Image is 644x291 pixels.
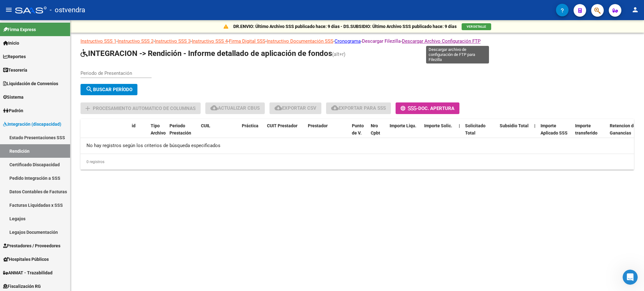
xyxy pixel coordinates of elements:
datatable-header-cell: Tipo Archivo [148,119,167,147]
datatable-header-cell: Importe transferido [573,119,607,147]
button: Procesamiento automatico de columnas [80,102,201,114]
span: Reportes [3,53,26,60]
span: Inicio [3,40,19,47]
span: Sistema [3,94,24,101]
button: Exportar para SSS [326,102,391,114]
span: VER DETALLE [467,25,486,28]
span: Integración (discapacidad) [3,121,61,128]
span: - [401,106,418,111]
a: Instructivo SSS 4 [192,38,228,44]
span: Buscar Período [86,87,132,92]
mat-icon: cloud_download [331,104,339,112]
datatable-header-cell: Práctica [239,119,264,147]
datatable-header-cell: CUIT Prestador [264,119,305,147]
a: Descargar Archivo Configuración FTP [402,38,480,44]
mat-icon: menu [5,6,13,14]
span: Importe Liqu. [390,123,416,128]
span: Tesorería [3,67,27,74]
span: | [459,123,460,128]
button: VER DETALLE [462,23,491,30]
span: CUIT Prestador [267,123,297,128]
p: - - - - - - - - [80,38,634,45]
p: DR.ENVIO: Último Archivo SSS publicado hace: 9 días - DS.SUBSIDIO: Último Archivo SSS publicado h... [233,23,457,30]
a: Descargar Filezilla [362,38,401,44]
button: Exportar CSV [269,102,321,114]
button: Buscar Período [80,84,137,95]
span: Periodo Prestación [169,123,191,135]
iframe: Intercom live chat [623,270,638,285]
span: Subsidio Total [500,123,529,128]
span: Padrón [3,107,23,114]
datatable-header-cell: | [532,119,538,147]
datatable-header-cell: id [129,119,148,147]
span: Exportar CSV [275,105,316,111]
span: Práctica [242,123,258,128]
span: Nro Cpbt [371,123,380,135]
div: No hay registros según los criterios de búsqueda especificados [80,138,634,154]
span: Liquidación de Convenios [3,80,58,87]
span: id [132,123,136,128]
span: INTEGRACION -> Rendición - Informe detallado de aplicación de fondos [80,49,332,58]
span: Fiscalización RG [3,283,41,290]
a: Instructivo SSS 3 [155,38,191,44]
div: 0 registros [80,154,634,170]
datatable-header-cell: Importe Liqu. [387,119,422,147]
datatable-header-cell: CUIL [198,119,239,147]
a: Instructivo SSS 2 [118,38,153,44]
datatable-header-cell: Punto de V. [349,119,368,147]
a: Instructivo SSS 1 [80,38,116,44]
span: Procesamiento automatico de columnas [93,106,196,111]
datatable-header-cell: Importe Aplicado SSS [538,119,573,147]
span: - ostvendra [50,3,85,17]
mat-icon: search [86,85,93,93]
span: Importe transferido [575,123,597,135]
a: Firma Digital SSS [229,38,265,44]
a: Instructivo Documentación SSS [267,38,333,44]
datatable-header-cell: | [456,119,463,147]
button: Actualizar CBUs [205,102,265,114]
span: Firma Express [3,26,36,33]
mat-icon: cloud_download [275,104,282,112]
span: Punto de V. [352,123,364,135]
datatable-header-cell: Periodo Prestación [167,119,198,147]
span: Retencion de Ganancias [610,123,636,135]
mat-icon: person [631,6,639,14]
span: ANMAT - Trazabilidad [3,269,53,276]
span: Importe Aplicado SSS [541,123,568,135]
mat-icon: cloud_download [210,104,218,112]
span: Exportar para SSS [331,105,386,111]
span: Prestador [308,123,328,128]
span: Hospitales Públicos [3,256,49,263]
span: CUIL [201,123,210,128]
datatable-header-cell: Prestador [305,119,349,147]
datatable-header-cell: Nro Cpbt [368,119,387,147]
span: Prestadores / Proveedores [3,242,60,249]
a: Cronograma [335,38,361,44]
span: Doc. Apertura [418,106,454,111]
datatable-header-cell: Importe Solic. [422,119,456,147]
span: Importe Solic. [424,123,452,128]
span: Actualizar CBUs [210,105,260,111]
span: Tipo Archivo [151,123,166,135]
datatable-header-cell: Solicitado Total [463,119,497,147]
span: | [534,123,536,128]
datatable-header-cell: Subsidio Total [497,119,532,147]
mat-icon: add [84,105,92,112]
button: -Doc. Apertura [396,102,459,114]
span: (alt+r) [332,51,346,57]
datatable-header-cell: Retencion de Ganancias [607,119,642,147]
span: Solicitado Total [465,123,486,135]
